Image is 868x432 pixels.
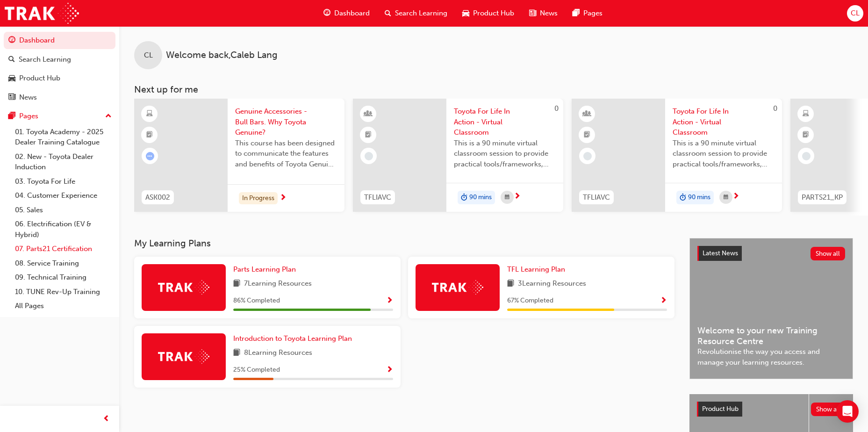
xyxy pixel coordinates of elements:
button: Show Progress [386,295,393,307]
span: learningResourceType_ELEARNING-icon [146,108,153,120]
button: Show Progress [660,295,667,307]
a: 03. Toyota For Life [11,174,115,189]
span: Show Progress [660,297,667,305]
button: Show all [811,247,846,260]
span: car-icon [8,74,15,83]
button: Pages [4,108,115,125]
a: Latest NewsShow all [697,246,845,261]
span: CL [851,8,860,19]
a: news-iconNews [522,4,565,23]
span: news-icon [529,7,536,19]
span: learningRecordVerb_ATTEMPT-icon [146,152,154,160]
a: 02. New - Toyota Dealer Induction [11,150,115,174]
span: 8 Learning Resources [244,347,312,359]
span: next-icon [280,194,287,202]
span: 0 [773,104,777,113]
span: news-icon [8,94,15,102]
span: Toyota For Life In Action - Virtual Classroom [673,106,775,138]
span: Genuine Accessories - Bull Bars. Why Toyota Genuine? [235,106,337,138]
div: News [19,92,37,103]
button: Show Progress [386,364,393,376]
span: guage-icon [323,7,330,19]
span: Show Progress [386,366,393,374]
span: 7 Learning Resources [244,278,312,290]
span: Product Hub [702,405,739,413]
a: 01. Toyota Academy - 2025 Dealer Training Catalogue [11,125,115,150]
div: Product Hub [19,73,60,84]
button: CL [847,5,863,22]
span: next-icon [514,193,521,201]
a: Introduction to Toyota Learning Plan [233,333,356,344]
span: 25 % Completed [233,365,280,375]
span: ASK002 [145,192,170,203]
div: Pages [19,111,38,122]
span: up-icon [105,110,112,122]
span: 67 % Completed [507,295,553,306]
div: In Progress [239,192,278,205]
span: booktick-icon [584,129,590,141]
span: booktick-icon [365,129,372,141]
span: learningRecordVerb_NONE-icon [802,152,811,160]
span: Dashboard [334,8,370,19]
span: Parts Learning Plan [233,265,296,274]
a: Latest NewsShow allWelcome to your new Training Resource CentreRevolutionise the way you access a... [689,238,853,379]
span: Pages [583,8,603,19]
button: Show all [811,403,846,416]
span: learningRecordVerb_NONE-icon [365,152,373,160]
a: Parts Learning Plan [233,264,300,275]
a: car-iconProduct Hub [455,4,522,23]
a: pages-iconPages [565,4,610,23]
div: Search Learning [19,54,71,65]
img: Trak [432,280,483,295]
span: calendar-icon [724,192,728,203]
a: TFL Learning Plan [507,264,569,275]
h3: My Learning Plans [134,238,674,249]
a: 0TFLIAVCToyota For Life In Action - Virtual ClassroomThis is a 90 minute virtual classroom sessio... [572,99,782,212]
a: 09. Technical Training [11,270,115,285]
a: guage-iconDashboard [316,4,377,23]
img: Trak [5,3,79,24]
span: booktick-icon [803,129,809,141]
span: pages-icon [8,112,15,121]
a: 05. Sales [11,203,115,217]
a: 0TFLIAVCToyota For Life In Action - Virtual ClassroomThis is a 90 minute virtual classroom sessio... [353,99,563,212]
a: Dashboard [4,32,115,49]
img: Trak [158,349,209,364]
span: book-icon [507,278,514,290]
span: This is a 90 minute virtual classroom session to provide practical tools/frameworks, behaviours a... [673,138,775,170]
span: Search Learning [395,8,447,19]
span: book-icon [233,347,240,359]
a: ASK002Genuine Accessories - Bull Bars. Why Toyota Genuine?This course has been designed to commun... [134,99,344,212]
span: Welcome back , Caleb Lang [166,50,278,61]
a: 10. TUNE Rev-Up Training [11,285,115,299]
span: 86 % Completed [233,295,280,306]
span: guage-icon [8,36,15,45]
a: search-iconSearch Learning [377,4,455,23]
a: All Pages [11,299,115,313]
span: pages-icon [573,7,580,19]
img: Trak [158,280,209,295]
span: PARTS21_KP [802,192,843,203]
span: booktick-icon [146,129,153,141]
span: duration-icon [461,192,467,204]
span: TFL Learning Plan [507,265,565,274]
span: This is a 90 minute virtual classroom session to provide practical tools/frameworks, behaviours a... [454,138,556,170]
a: 06. Electrification (EV & Hybrid) [11,217,115,242]
span: learningResourceType_ELEARNING-icon [803,108,809,120]
span: search-icon [8,56,15,64]
span: book-icon [233,278,240,290]
a: News [4,89,115,106]
span: CL [144,50,153,61]
a: Product HubShow all [697,402,846,417]
span: calendar-icon [505,192,509,203]
a: Search Learning [4,51,115,68]
span: 90 mins [688,192,710,203]
span: 0 [554,104,559,113]
span: search-icon [385,7,391,19]
span: duration-icon [680,192,686,204]
span: TFLIAVC [364,192,391,203]
span: Show Progress [386,297,393,305]
span: learningResourceType_INSTRUCTOR_LED-icon [365,108,372,120]
span: learningRecordVerb_NONE-icon [583,152,592,160]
